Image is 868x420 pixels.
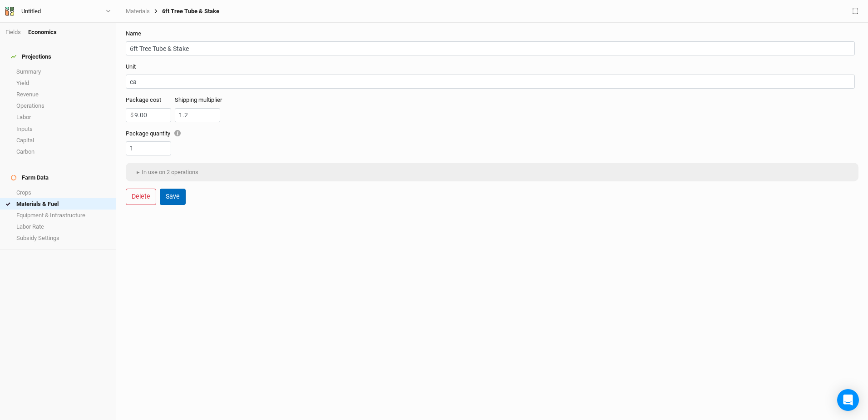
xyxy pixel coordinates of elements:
[173,129,182,137] div: Tooltip anchor
[126,8,150,15] a: Materials
[21,7,41,16] div: Untitled
[28,28,57,36] div: Economics
[134,168,142,177] span: ▸
[150,8,219,15] div: 6ft Tree Tube & Stake
[837,389,859,411] div: Open Intercom Messenger
[5,29,21,35] a: Fields
[160,189,186,205] button: Save
[11,53,51,60] div: Projections
[11,174,49,181] div: Farm Data
[126,189,156,205] button: Delete
[126,130,170,138] label: Package quantity
[130,165,202,179] button: ▸In use on 2 operations
[175,96,222,104] label: Shipping multiplier
[130,111,133,119] label: $
[126,30,141,38] label: Name
[126,63,136,71] label: Unit
[126,96,161,104] label: Package cost
[5,6,111,16] button: Untitled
